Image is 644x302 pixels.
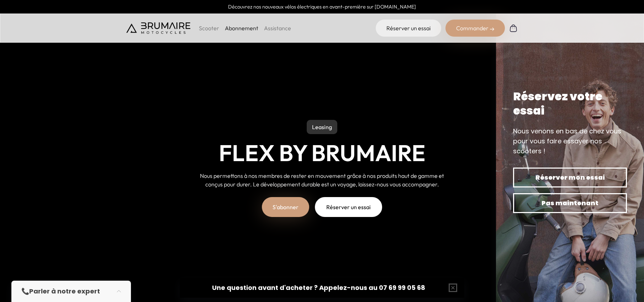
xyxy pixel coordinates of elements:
p: Scooter [199,24,219,32]
a: Abonnement [225,25,258,32]
div: Commander [445,20,505,37]
span: Nous permettons à nos membres de rester en mouvement grâce à nos produits haut de gamme et conçus... [200,172,444,188]
a: S'abonner [262,197,309,217]
a: Assistance [264,25,291,32]
a: Réserver un essai [376,20,441,37]
img: Brumaire Motocycles [126,22,190,34]
img: Panier [509,24,518,32]
img: right-arrow-2.png [490,27,494,31]
a: Réserver un essai [315,197,382,217]
iframe: Gorgias live chat messenger [608,269,637,295]
p: Leasing [307,120,337,134]
h1: Flex by Brumaire [219,140,426,166]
